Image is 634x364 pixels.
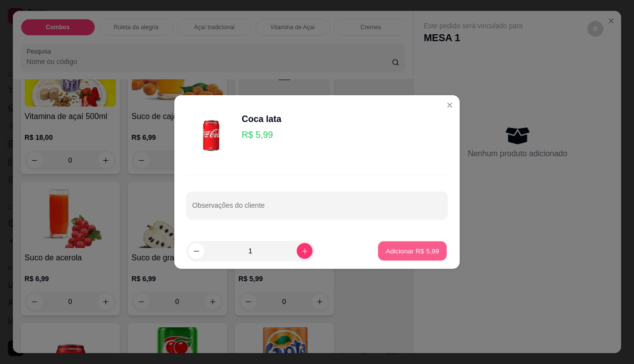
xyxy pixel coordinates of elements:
button: increase-product-quantity [297,243,313,259]
div: Coca lata [242,112,281,126]
button: Close [442,97,458,113]
button: decrease-product-quantity [188,243,204,259]
p: Adicionar R$ 5,99 [385,246,439,255]
p: R$ 5,99 [242,128,281,142]
input: Observações do cliente [192,204,442,214]
button: Adicionar R$ 5,99 [378,242,447,261]
img: product-image [186,103,236,153]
